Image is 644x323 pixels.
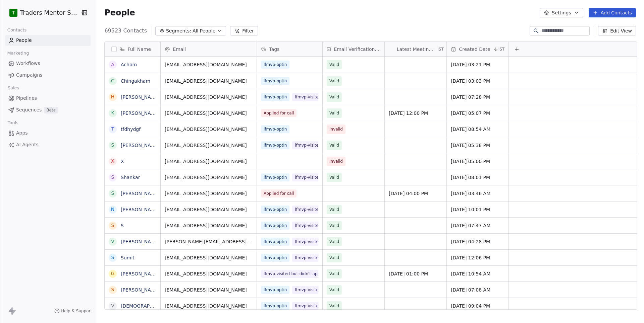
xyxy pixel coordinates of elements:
span: lfmvp-optin [261,222,289,230]
span: Segments: [166,27,191,34]
div: V [111,238,115,245]
span: lfmvp-optin [261,206,289,214]
span: lfmvp-visited-but-didn't-applied [292,93,350,101]
span: Workflows [16,60,40,67]
span: Full Name [127,46,151,53]
span: Beta [44,107,58,113]
span: Email [173,46,186,53]
a: Help & Support [54,308,92,314]
span: Campaigns [16,72,42,79]
button: TTraders Mentor School [8,7,76,18]
a: SequencesBeta [5,104,91,115]
span: Sequences [16,106,42,113]
span: lfmvp-visited-but-didn't-applied [292,238,350,246]
span: [PERSON_NAME][EMAIL_ADDRESS][PERSON_NAME][DOMAIN_NAME] [165,238,253,245]
a: Chingakham [121,78,150,84]
a: Achom [121,62,137,67]
span: lfmvp-optin [261,173,289,181]
span: Contacts [4,25,30,35]
span: lfmvp-optin [261,254,289,262]
span: [DATE] 08:01 PM [451,174,504,181]
a: [PERSON_NAME] [121,110,160,116]
span: Valid [329,78,339,84]
span: Valid [329,94,339,100]
a: Apps [5,128,91,139]
a: S [121,223,124,228]
div: grid [161,57,638,310]
div: S [111,174,114,181]
span: IST [437,47,444,52]
span: lfmvp-optin [261,61,289,69]
span: lfmvp-visited-but-didn't-applied [292,141,350,149]
a: Shankar [121,175,140,180]
a: Pipelines [5,93,91,104]
span: Email Verification Status [334,46,380,53]
div: H [111,93,115,100]
img: Calendly [389,14,394,84]
div: S [111,254,114,261]
span: lfmvp-visited-but-didn't-applied [292,173,350,181]
span: IST [498,47,505,52]
a: X [121,159,124,164]
div: N [111,206,114,213]
span: lfmvp-optin [261,93,289,101]
span: AI Agents [16,141,39,148]
span: [DATE] 07:28 PM [451,94,504,100]
div: V [111,302,115,309]
span: [DATE] 05:38 PM [451,142,504,149]
span: [EMAIL_ADDRESS][DOMAIN_NAME] [165,303,253,309]
span: lfmvp-visited-but-didn't-applied [292,206,350,214]
span: [EMAIL_ADDRESS][DOMAIN_NAME] [165,174,253,181]
span: lfmvp-visited-but-didn't-applied [292,286,350,294]
span: [DATE] 07:47 AM [451,222,504,229]
span: [EMAIL_ADDRESS][DOMAIN_NAME] [165,142,253,149]
button: Add Contacts [589,8,636,17]
span: Tools [5,118,21,128]
span: Valid [329,110,339,116]
span: Apps [16,130,28,137]
span: lfmvp-visited-but-didn't-applied [292,254,350,262]
span: [EMAIL_ADDRESS][DOMAIN_NAME] [165,222,253,229]
span: Valid [329,142,339,149]
div: grid [105,57,161,310]
span: Valid [329,303,339,309]
span: [EMAIL_ADDRESS][DOMAIN_NAME] [165,254,253,261]
span: [EMAIL_ADDRESS][DOMAIN_NAME] [165,94,253,100]
div: K [111,109,114,116]
span: [DATE] 01:00 PM [389,270,442,277]
span: [DATE] 05:00 PM [451,158,504,165]
a: Workflows [5,58,91,69]
div: Email Verification Status [323,42,384,56]
a: [PERSON_NAME] [121,271,160,276]
div: G [111,270,115,277]
span: [EMAIL_ADDRESS][DOMAIN_NAME] [165,78,253,84]
span: lfmvp-optin [261,286,289,294]
div: s [111,142,114,149]
span: Applied for call [261,109,297,117]
span: Tags [269,46,279,53]
span: [DATE] 10:54 AM [451,270,504,277]
span: lfmvp-optin [261,77,289,85]
span: lfmvp-visited-but-didn't-applied [292,302,350,310]
span: Pipelines [16,95,37,102]
span: [DATE] 03:03 PM [451,78,504,84]
span: Valid [329,174,339,181]
button: Filter [230,26,258,35]
span: T [12,9,15,16]
div: A [111,61,115,68]
a: People [5,35,91,46]
span: [EMAIL_ADDRESS][DOMAIN_NAME] [165,61,253,68]
span: [DATE] 10:01 PM [451,206,504,213]
span: Valid [329,206,339,213]
span: lfmvp-optin [261,302,289,310]
span: lfmvp-optin [261,238,289,246]
span: [EMAIL_ADDRESS][DOMAIN_NAME] [165,287,253,293]
div: C [111,77,115,84]
span: lfmvp-optin [261,141,289,149]
span: [EMAIL_ADDRESS][DOMAIN_NAME] [165,158,253,165]
div: Full Name [105,42,160,56]
span: [DATE] 03:46 AM [451,190,504,197]
a: [PERSON_NAME] [121,191,160,196]
a: [PERSON_NAME] [121,239,160,244]
span: Valid [329,238,339,245]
